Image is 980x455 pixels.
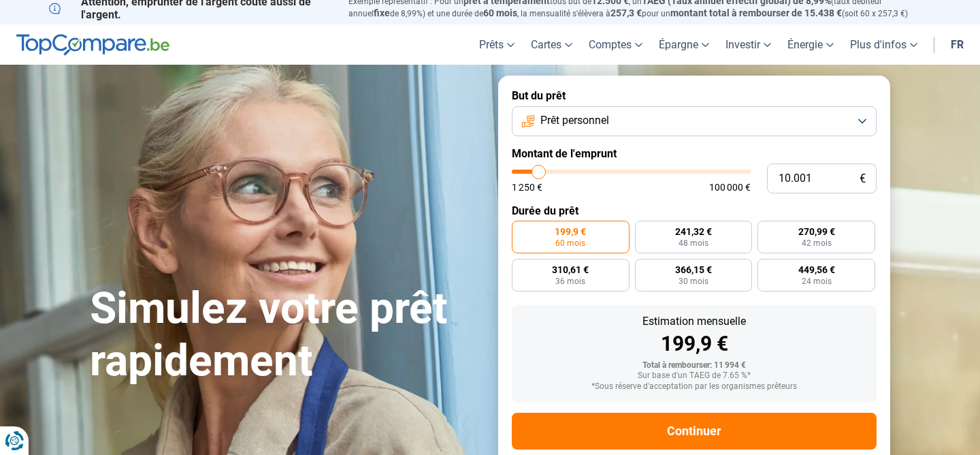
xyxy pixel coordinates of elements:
[471,25,523,65] a: Prêts
[581,25,651,65] a: Comptes
[717,25,779,65] a: Investir
[552,265,589,274] span: 310,61 €
[651,25,717,65] a: Épargne
[842,25,926,65] a: Plus d'infos
[523,382,866,392] div: *Sous réserve d'acceptation par les organismes prêteurs
[679,239,708,247] span: 48 mois
[555,277,585,285] span: 36 mois
[523,25,581,65] a: Cartes
[540,113,609,128] span: Prêt personnel
[512,183,542,192] span: 1 250 €
[512,204,877,217] label: Durée du prêt
[555,227,586,236] span: 199,9 €
[675,265,712,274] span: 366,15 €
[943,25,972,65] a: fr
[860,173,866,185] span: €
[523,361,866,371] div: Total à rembourser: 11 994 €
[512,413,877,450] button: Continuer
[798,265,835,274] span: 449,56 €
[802,239,832,247] span: 42 mois
[779,25,842,65] a: Énergie
[675,227,712,236] span: 241,32 €
[512,106,877,136] button: Prêt personnel
[374,7,390,18] span: fixe
[802,277,832,285] span: 24 mois
[523,316,866,327] div: Estimation mensuelle
[670,7,842,18] span: montant total à rembourser de 15.438 €
[512,89,877,102] label: But du prêt
[523,334,866,354] div: 199,9 €
[90,283,482,388] h1: Simulez votre prêt rapidement
[555,239,585,247] span: 60 mois
[16,34,169,56] img: TopCompare
[679,277,708,285] span: 30 mois
[483,7,517,18] span: 60 mois
[610,7,642,18] span: 257,3 €
[709,183,751,192] span: 100 000 €
[512,147,877,160] label: Montant de l'emprunt
[523,371,866,381] div: Sur base d'un TAEG de 7.65 %*
[798,227,835,236] span: 270,99 €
